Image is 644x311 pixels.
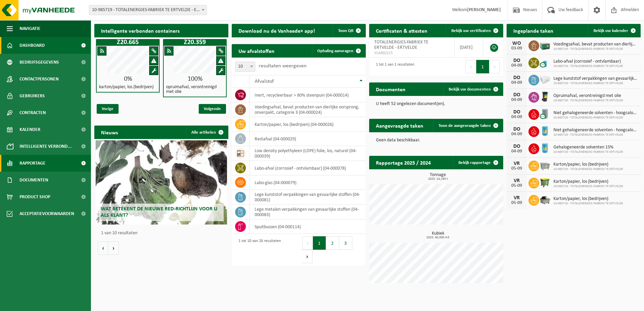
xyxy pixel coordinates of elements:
span: Navigatie [20,20,40,37]
td: [DATE] [455,37,483,58]
button: Toon QR [333,24,365,37]
h2: Nieuws [94,126,125,139]
span: Wat betekent de nieuwe RED-richtlijn voor u als klant? [101,206,217,218]
span: Bekijk uw certificaten [451,29,491,33]
span: 2025: 40,000 m3 [373,236,503,239]
span: 10-985719 - TOTALENERGIES-FABRIEK TE ERTVELDE [553,81,637,85]
p: 1 van 10 resultaten [101,231,225,236]
td: restafval (04-000029) [250,132,366,146]
span: 10-985719 - TOTALENERGIES-FABRIEK TE ERTVELDE - ERTVELDE [89,5,207,15]
td: spuitbussen (04-000114) [250,219,366,234]
h2: Intelligente verbonden containers [94,24,228,37]
button: Volgende [108,241,119,255]
div: 04-09 [510,149,523,154]
a: Bekijk rapportage [453,156,503,169]
div: 03-09 [510,46,523,51]
span: Opruimafval, verontreinigd met olie [553,93,623,99]
td: voedingsafval, bevat producten van dierlijke oorsprong, onverpakt, categorie 3 (04-000024) [250,102,366,117]
div: DO [510,92,523,98]
a: Bekijk uw kalender [588,24,640,37]
span: Karton/papier, los (bedrijven) [553,179,623,184]
span: Voedingsafval, bevat producten van dierlijke oorsprong, onverpakt, categorie 3 [553,42,637,47]
td: lege metalen verpakkingen van gevaarlijke stoffen (04-000083) [250,205,366,219]
span: 10-985719 - TOTALENERGIES-FABRIEK TE ERTVELDE [553,167,623,171]
span: Karton/papier, los (bedrijven) [553,162,623,167]
span: Product Shop [20,188,50,205]
div: DO [510,144,523,149]
img: WB-1100-HPE-GN-50 [539,177,551,188]
img: LP-LD-00200-CU [539,108,551,119]
span: Labo-afval (corrosief - ontvlambaar) [553,59,623,64]
button: Vorige [98,241,108,255]
img: LP-LD-00200-HPE-21 [539,125,551,137]
span: 10-985719 - TOTALENERGIES-FABRIEK TE ERTVELDE [553,64,623,68]
span: 10-985719 - TOTALENERGIES-FABRIEK TE ERTVELDE [553,184,623,188]
strong: [PERSON_NAME] [467,7,501,12]
div: 04-09 [510,132,523,137]
div: 04-09 [510,63,523,68]
span: Ophaling aanvragen [317,49,353,53]
img: WB-5000-GAL-GY-01 [539,194,551,205]
h2: Ingeplande taken [507,24,560,37]
span: Documenten [20,172,48,188]
span: 10 [235,62,255,71]
h1: Z20.359 [165,39,225,46]
span: Afvalstof [255,79,274,84]
h2: Download nu de Vanheede+ app! [232,24,322,37]
button: 1 [313,236,326,250]
div: 05-09 [510,183,523,188]
a: Toon de aangevraagde taken [433,119,503,132]
a: Wat betekent de nieuwe RED-richtlijn voor u als klant? [96,140,227,224]
h1: Z20.665 [98,39,158,46]
h4: opruimafval, verontreinigd met olie [166,85,224,94]
span: 10-985719 - TOTALENERGIES-FABRIEK TE ERTVELDE [553,150,623,154]
button: Previous [302,236,313,250]
div: DO [510,58,523,63]
span: Bekijk uw documenten [449,87,491,92]
span: 10-985719 - TOTALENERGIES-FABRIEK TE ERTVELDE [553,133,637,137]
span: Gebruikers [20,88,45,104]
a: Bekijk uw certificaten [446,24,503,37]
span: Intelligente verbond... [20,138,72,155]
span: Volgende [199,104,226,114]
h3: Kubiek [373,231,503,239]
span: TOTALENERGIES-FABRIEK TE ERTVELDE - ERTVELDE [374,40,428,50]
button: 3 [339,236,352,250]
img: LP-OT-00060-CU [539,57,551,68]
span: 2025: 24,195 t [373,177,503,181]
a: Ophaling aanvragen [312,44,365,58]
a: Bekijk uw documenten [443,82,503,96]
h3: Tonnage [373,173,503,181]
img: WB-2500-GAL-GY-01 [539,160,551,171]
div: DO [510,109,523,115]
h2: Uw afvalstoffen [232,44,281,57]
img: WB-0240-HPE-BK-01 [539,91,551,102]
span: 10-985719 - TOTALENERGIES-FABRIEK TE ERTVELDE [553,202,623,206]
img: PB-LB-0680-HPE-GY-02 [539,74,551,85]
div: 0% [97,76,159,82]
label: resultaten weergeven [259,63,307,69]
div: 100% [164,76,226,82]
span: Contracten [20,104,46,121]
div: DO [510,75,523,80]
td: labo-afval (corrosief - ontvlambaar) (04-000078) [250,161,366,175]
button: 1 [476,60,489,73]
span: VLA902215 [374,50,449,56]
div: 04-09 [510,98,523,102]
span: Lege kunststof verpakkingen van gevaarlijke stoffen [553,76,637,81]
button: 2 [326,236,339,250]
span: 10 [235,62,255,72]
span: 10-985719 - TOTALENERGIES-FABRIEK TE ERTVELDE [553,99,623,103]
span: Karton/papier, los (bedrijven) [553,196,623,202]
span: Bekijk uw kalender [593,29,628,33]
div: 05-09 [510,166,523,171]
img: LP-LD-00200-HPE-21 [539,142,551,154]
div: VR [510,161,523,166]
h2: Certificaten & attesten [369,24,434,37]
span: Toon de aangevraagde taken [439,124,491,128]
td: karton/papier, los (bedrijven) (04-000026) [250,117,366,132]
span: 10-985719 - TOTALENERGIES-FABRIEK TE ERTVELDE - ERTVELDE [89,5,206,15]
div: VR [510,178,523,183]
h2: Documenten [369,82,412,96]
div: 1 tot 1 van 1 resultaten [373,59,414,74]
